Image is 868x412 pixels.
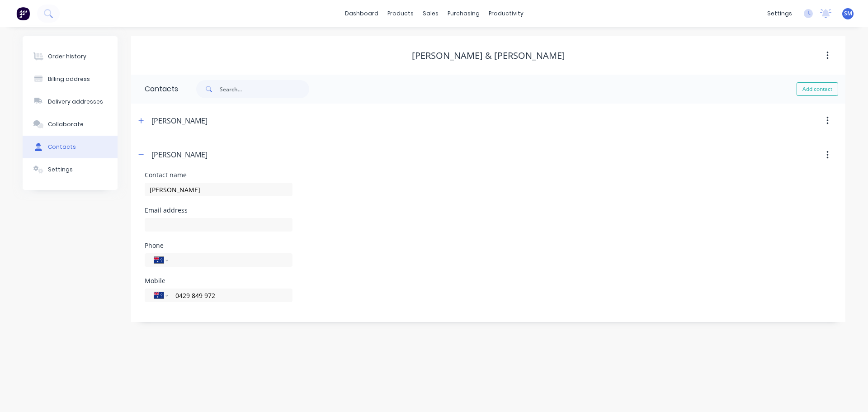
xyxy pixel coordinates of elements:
div: [PERSON_NAME] [151,149,208,160]
button: Collaborate [23,113,118,136]
div: Contacts [48,143,76,151]
button: Delivery addresses [23,90,118,113]
div: Contact name [145,172,292,178]
div: products [383,7,418,20]
div: Order history [48,52,86,61]
button: Settings [23,158,118,181]
img: Factory [16,7,30,20]
div: Email address [145,207,292,213]
div: Phone [145,242,292,249]
div: sales [418,7,443,20]
a: dashboard [340,7,383,20]
input: Search... [220,80,309,98]
div: [PERSON_NAME] [151,115,208,126]
div: Mobile [145,278,292,284]
div: productivity [484,7,528,20]
div: Settings [48,166,73,174]
div: Collaborate [48,120,84,128]
div: settings [763,7,797,20]
button: Contacts [23,136,118,158]
div: Delivery addresses [48,98,103,106]
button: Order history [23,45,118,68]
button: Add contact [797,82,838,96]
span: SM [844,9,852,18]
div: Contacts [131,75,178,104]
div: [PERSON_NAME] & [PERSON_NAME] [412,50,565,61]
button: Billing address [23,68,118,90]
div: purchasing [443,7,484,20]
div: Billing address [48,75,90,83]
